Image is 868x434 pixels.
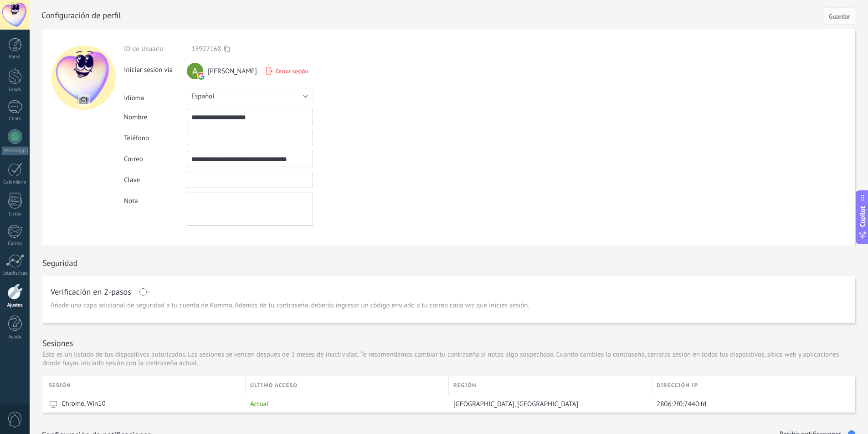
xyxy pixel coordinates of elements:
[124,176,187,184] div: Clave
[62,399,106,408] span: Chrome, Win10
[191,45,221,53] span: 13927168
[124,62,187,74] div: Iniciar sesión vía
[51,301,529,310] span: Añade una capa adicional de seguridad a tu cuenta de Kommo. Además de tu contraseña, deberás ingr...
[858,206,867,227] span: Copilot
[124,113,187,122] div: Nombre
[2,271,28,276] div: Estadísticas
[2,334,28,340] div: Ayuda
[2,87,28,93] div: Leads
[250,400,268,408] span: Actual
[652,376,855,395] div: Dirección IP
[187,88,313,104] button: Español
[246,376,448,395] div: último acceso
[2,147,28,155] div: WhatsApp
[652,395,848,413] div: 2806:2f0:7440:fd
[824,7,855,25] button: Guardar
[449,395,647,413] div: Xalapa, Mexico
[2,116,28,122] div: Chats
[51,288,131,296] h1: Verificación en 2-pasos
[2,241,28,247] div: Correo
[2,211,28,217] div: Listas
[124,134,187,143] div: Teléfono
[42,350,855,368] p: Este es un listado de tus dispositivos autorizados. Las sesiones se vencen después de 3 meses de ...
[49,376,245,395] div: Sesión
[2,302,28,308] div: Ajustes
[42,258,77,268] h1: Seguridad
[2,179,28,185] div: Calendario
[829,13,850,20] span: Guardar
[276,67,308,75] span: Cerrar sesión
[124,90,187,102] div: Idioma
[124,193,187,205] div: Nota
[453,400,578,408] span: [GEOGRAPHIC_DATA], [GEOGRAPHIC_DATA]
[208,67,257,76] span: [PERSON_NAME]
[2,54,28,60] div: Panel
[124,45,187,53] div: ID de Usuario
[191,92,215,101] span: Español
[124,155,187,163] div: Correo
[449,376,652,395] div: Región
[657,400,706,408] span: 2806:2f0:7440:fd
[42,338,73,348] h1: Sesiones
